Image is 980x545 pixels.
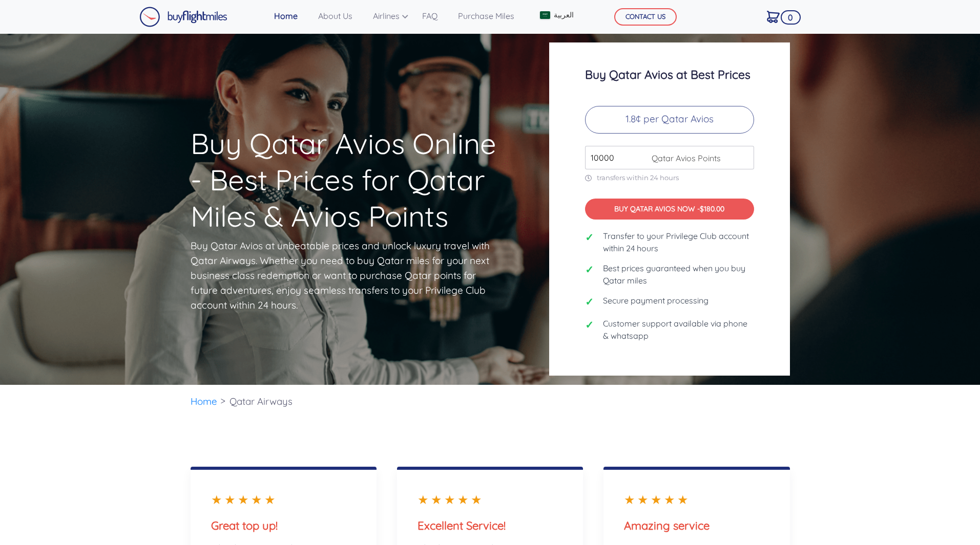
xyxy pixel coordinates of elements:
img: Cart [767,11,780,23]
h3: Great top up! [211,519,356,532]
h3: Amazing service [624,519,769,532]
span: ✓ [585,262,595,277]
div: ★★★★★ [624,490,769,509]
span: العربية [554,10,574,20]
a: Home [191,395,217,407]
span: Qatar Avios Points [647,152,721,164]
span: $180.00 [700,204,724,213]
p: Buy Qatar Avios at unbeatable prices and unlock luxury travel with Qatar Airways. Whether you nee... [191,238,493,313]
span: Secure payment processing [603,294,708,307]
li: Qatar Airways [224,385,298,418]
img: Arabic [540,11,550,19]
a: FAQ [418,6,442,26]
button: BUY QATAR AVIOS NOW -$180.00 [585,199,754,220]
button: CONTACT US [614,8,677,26]
div: ★★★★★ [211,490,356,509]
span: Transfer to your Privilege Club account within 24 hours [603,230,754,254]
p: transfers within 24 hours [585,173,754,182]
h1: Buy Qatar Avios Online - Best Prices for Qatar Miles & Avios Points [191,67,509,234]
a: Purchase Miles [454,6,518,26]
a: العربية [536,6,577,25]
a: About Us [314,6,357,26]
a: Airlines [369,6,406,26]
span: Customer support available via phone & whatsapp [603,317,754,342]
p: 1.8¢ per Qatar Avios [585,106,754,134]
img: Buy Flight Miles Logo [139,7,227,27]
span: Best prices guaranteed when you buy Qatar miles [603,262,754,287]
span: 0 [781,10,801,25]
span: ✓ [585,230,595,245]
div: ★★★★★ [418,490,562,509]
a: 0 [763,6,784,27]
h3: Buy Qatar Avios at Best Prices [585,68,754,81]
span: ✓ [585,294,595,310]
h3: Excellent Service! [418,519,562,532]
a: Buy Flight Miles Logo [139,4,227,30]
a: Home [270,6,302,26]
span: ✓ [585,317,595,333]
